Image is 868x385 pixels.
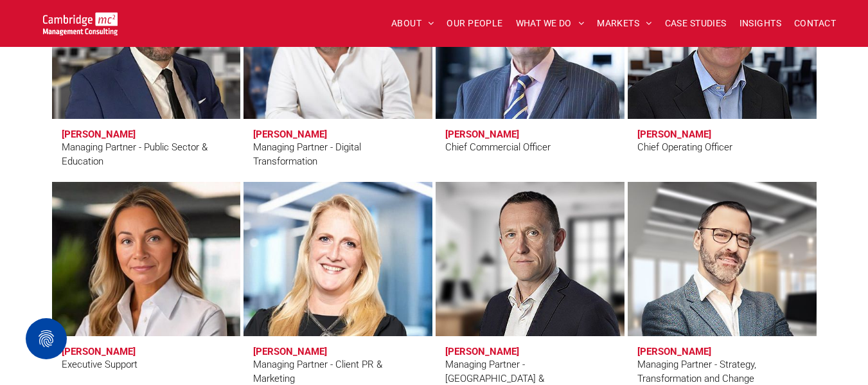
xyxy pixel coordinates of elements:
h3: [PERSON_NAME] [253,346,327,357]
div: Managing Partner - Public Sector & Education [62,140,231,169]
h3: [PERSON_NAME] [62,346,136,357]
a: MARKETS [590,13,658,33]
h3: [PERSON_NAME] [445,346,519,357]
h3: [PERSON_NAME] [637,346,711,357]
div: Chief Commercial Officer [445,140,551,155]
div: Executive Support [62,357,137,372]
h3: [PERSON_NAME] [637,129,711,140]
div: Managing Partner - Digital Transformation [253,140,423,169]
a: Your Business Transformed | Cambridge Management Consulting [43,14,118,28]
a: INSIGHTS [733,13,788,33]
a: WHAT WE DO [509,13,591,33]
h3: [PERSON_NAME] [253,129,327,140]
a: Jason Jennings | Managing Partner - UK & Ireland [436,182,624,336]
div: Chief Operating Officer [637,140,732,155]
a: OUR PEOPLE [440,13,509,33]
a: CONTACT [788,13,842,33]
a: Faye Holland | Managing Partner - Client PR & Marketing [244,182,432,336]
h3: [PERSON_NAME] [445,129,519,140]
h3: [PERSON_NAME] [62,129,136,140]
a: Kate Hancock | Executive Support | Cambridge Management Consulting [52,182,241,336]
a: CASE STUDIES [659,13,733,33]
a: ABOUT [385,13,441,33]
a: Mauro Mortali | Managing Partner - Strategy | Cambridge Management Consulting [628,182,817,336]
img: Go to Homepage [43,12,118,35]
